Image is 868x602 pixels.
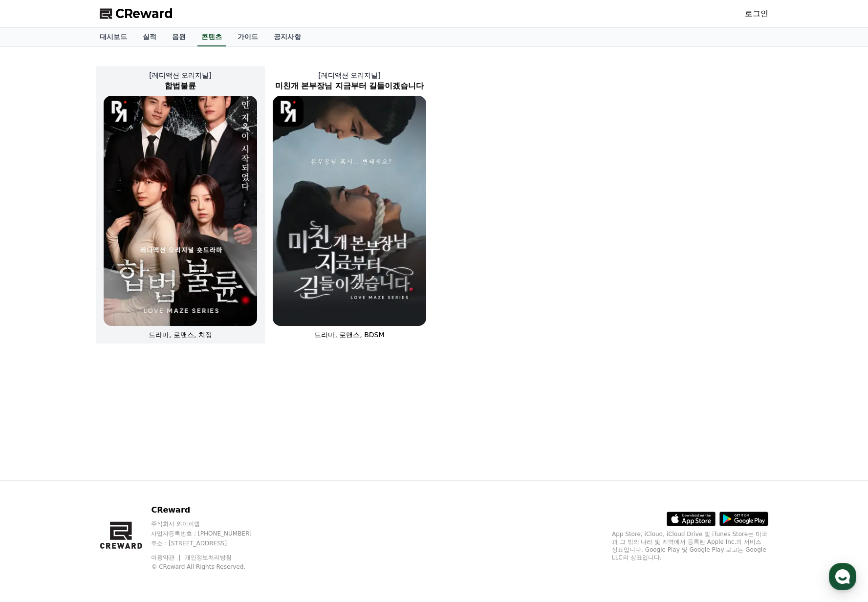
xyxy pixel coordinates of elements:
a: 콘텐츠 [197,28,226,46]
p: 주소 : [STREET_ADDRESS] [151,539,270,547]
p: 사업자등록번호 : [PHONE_NUMBER] [151,530,270,537]
img: [object Object] Logo [104,96,134,127]
p: 주식회사 와이피랩 [151,520,270,528]
a: CReward [100,6,173,21]
h2: 합법불륜 [96,80,265,92]
p: [레디액션 오리지널] [265,70,434,80]
a: 로그인 [745,8,768,20]
span: CReward [115,6,173,21]
span: 드라마, 로맨스, 치정 [149,331,212,339]
p: CReward [151,504,270,516]
img: 합법불륜 [104,96,257,326]
a: 대화 [65,310,126,334]
a: 대시보드 [92,28,135,46]
img: [object Object] Logo [273,96,304,127]
p: © CReward All Rights Reserved. [151,563,270,571]
span: 설정 [151,324,163,332]
a: 실적 [135,28,164,46]
span: 홈 [31,324,37,332]
h2: 미친개 본부장님 지금부터 길들이겠습니다 [265,80,434,92]
a: 이용약관 [151,554,182,561]
span: 대화 [89,325,101,333]
span: 드라마, 로맨스, BDSM [314,331,384,339]
img: 미친개 본부장님 지금부터 길들이겠습니다 [273,96,426,326]
a: [레디액션 오리지널] 합법불륜 합법불륜 [object Object] Logo 드라마, 로맨스, 치정 [96,63,265,347]
a: 음원 [164,28,194,46]
a: 가이드 [230,28,266,46]
a: 홈 [3,310,65,334]
p: [레디액션 오리지널] [96,70,265,80]
p: App Store, iCloud, iCloud Drive 및 iTunes Store는 미국과 그 밖의 나라 및 지역에서 등록된 Apple Inc.의 서비스 상표입니다. Goo... [612,530,768,561]
a: 개인정보처리방침 [185,554,232,561]
a: [레디액션 오리지널] 미친개 본부장님 지금부터 길들이겠습니다 미친개 본부장님 지금부터 길들이겠습니다 [object Object] Logo 드라마, 로맨스, BDSM [265,63,434,347]
a: 공지사항 [266,28,309,46]
a: 설정 [126,310,188,334]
